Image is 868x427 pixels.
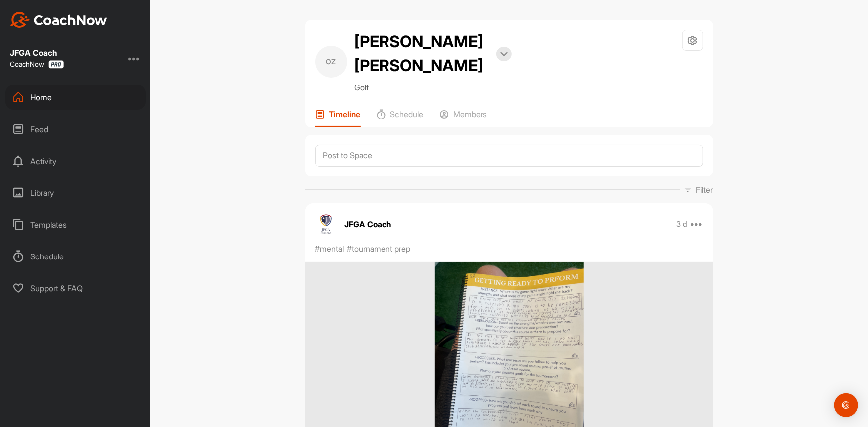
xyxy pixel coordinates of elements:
div: Support & FAQ [5,276,146,301]
div: Schedule [5,244,146,269]
p: Golf [355,82,512,93]
div: JFGA Coach [10,49,64,57]
p: Members [454,109,487,119]
p: JFGA Coach [345,218,392,230]
p: #mental [315,243,344,255]
h2: [PERSON_NAME] [PERSON_NAME] [355,30,489,78]
img: CoachNow Pro [48,60,64,69]
img: CoachNow [10,12,107,28]
img: arrow-down [500,52,508,57]
p: Timeline [329,109,361,119]
p: Schedule [390,109,424,119]
p: #tournament prep [347,243,411,255]
div: Templates [5,212,146,237]
img: avatar [315,213,337,235]
div: Open Intercom Messenger [834,393,858,417]
div: Feed [5,117,146,142]
p: 3 d [676,219,687,229]
p: Filter [696,184,713,196]
div: Home [5,85,146,110]
div: OZ [315,46,347,78]
div: Library [5,180,146,205]
div: CoachNow [10,60,64,69]
div: Activity [5,149,146,173]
